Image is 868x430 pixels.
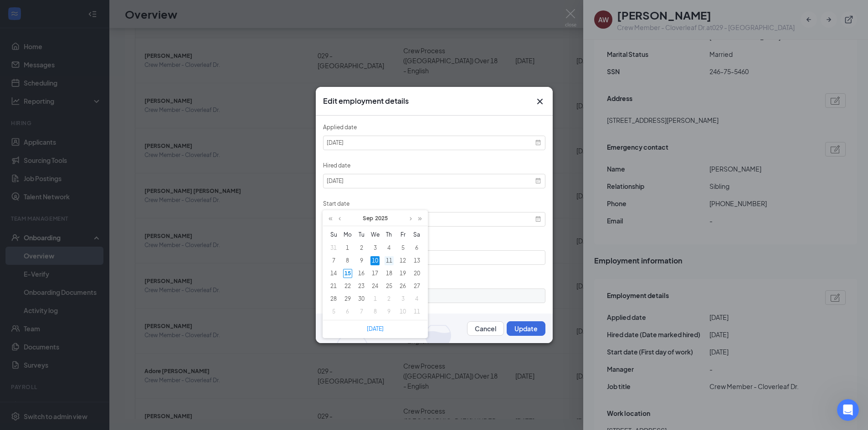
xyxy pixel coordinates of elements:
[327,228,340,242] th: Sun
[370,307,380,316] div: 8
[329,307,338,316] div: 5
[44,11,113,20] p: The team can also help
[416,211,424,226] a: Next year (Control + right)
[327,231,340,239] span: Su
[368,242,382,254] td: 09/03/2025
[385,269,394,278] div: 18
[370,282,380,291] div: 24
[327,254,340,267] td: 09/07/2025
[340,242,354,254] td: 09/01/2025
[15,287,142,304] div: Enjoy the rest of your day, and take care!
[396,242,410,254] td: 09/05/2025
[329,294,338,304] div: 28
[354,228,368,242] th: Tue
[44,5,55,11] h1: Fin
[407,211,414,226] a: Next month (PageDown)
[336,211,343,226] a: Previous month (PageUp)
[382,280,396,293] td: 09/25/2025
[343,307,352,316] div: 6
[362,211,374,226] a: Sep
[837,399,859,421] iframe: Intercom live chat
[327,242,340,254] td: 08/31/2025
[412,294,421,304] div: 4
[410,305,424,318] td: 10/11/2025
[357,256,366,265] div: 9
[323,174,545,188] input: Select date
[412,269,421,278] div: 20
[385,307,394,316] div: 9
[385,256,394,265] div: 11
[323,136,545,150] input: Select date
[7,56,175,137] div: Renz says…
[382,305,396,318] td: 10/09/2025
[354,231,368,239] span: Tu
[368,280,382,293] td: 09/24/2025
[340,228,354,242] th: Mon
[410,280,424,293] td: 09/27/2025
[370,256,380,265] div: 10
[534,96,545,107] button: Close
[329,243,338,253] div: 31
[323,288,545,303] input: Job title
[396,254,410,267] td: 09/12/2025
[410,228,424,242] th: Sat
[374,211,389,226] a: 2025
[343,282,352,291] div: 22
[385,243,394,253] div: 4
[410,242,424,254] td: 09/06/2025
[368,267,382,280] td: 09/17/2025
[534,96,545,107] svg: Cross
[7,56,149,129] div: Hi [PERSON_NAME]. I have not heard back from you and hope everything is all good. Do you still ne...
[412,282,421,291] div: 27
[15,265,120,281] a: [URL][DOMAIN_NAME]
[340,267,354,280] td: 09/15/2025
[370,243,380,253] div: 3
[327,280,340,293] td: 09/21/2025
[340,293,354,305] td: 09/29/2025
[327,305,340,318] td: 10/05/2025
[38,31,144,50] a: Re-submit E-verify case
[357,307,366,316] div: 7
[340,280,354,293] td: 09/22/2025
[382,254,396,267] td: 09/11/2025
[382,267,396,280] td: 09/18/2025
[354,242,368,254] td: 09/02/2025
[410,231,424,239] span: Sa
[368,228,382,242] th: Wed
[398,307,407,316] div: 10
[354,254,368,267] td: 09/09/2025
[354,267,368,280] td: 09/16/2025
[323,250,545,265] input: Manager
[385,294,394,304] div: 2
[343,269,352,278] div: 15
[323,162,350,169] label: Hired date
[329,269,338,278] div: 14
[160,4,176,20] div: Close
[412,243,421,253] div: 6
[354,280,368,293] td: 09/23/2025
[108,142,168,151] div: im good thank you
[357,294,366,304] div: 30
[327,293,340,305] td: 09/28/2025
[370,269,380,278] div: 17
[101,137,175,157] div: im good thank you
[370,294,380,304] div: 1
[357,269,366,278] div: 16
[385,282,394,291] div: 25
[396,231,410,239] span: Fr
[329,282,338,291] div: 21
[368,254,382,267] td: 09/10/2025
[382,228,396,242] th: Thu
[396,228,410,242] th: Fri
[343,256,352,265] div: 8
[340,305,354,318] td: 10/06/2025
[7,317,175,382] div: Fin says…
[412,307,421,316] div: 11
[26,5,41,20] img: Profile image for Fin
[396,305,410,318] td: 10/10/2025
[340,231,354,239] span: Mo
[323,124,357,131] label: Applied date
[143,4,160,21] button: Home
[6,4,23,21] button: go back
[382,242,396,254] td: 09/04/2025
